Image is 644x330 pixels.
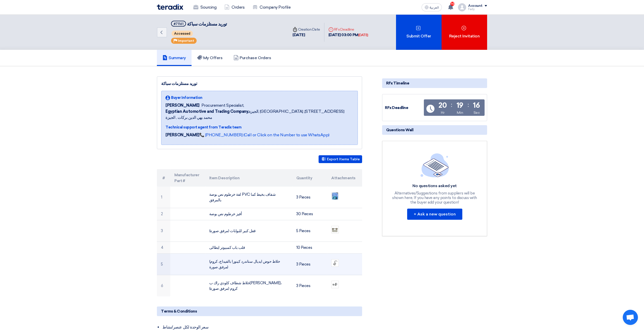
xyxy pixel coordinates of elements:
span: Buyer Information [171,95,202,100]
div: Alternatives/Suggestions from suppliers will be shown here, If you have any points to discuss wit... [392,191,478,205]
img: LOCK_1756130921621.png [331,226,339,233]
td: 3 Pieces [292,254,327,275]
div: RFx Timeline [382,78,487,88]
div: Min [457,110,463,115]
img: _1756130728356.jpg [331,192,339,200]
div: 20 [439,102,447,109]
th: Attachments [327,169,362,187]
a: Orders [220,2,248,13]
div: : [468,100,469,109]
div: Sec [473,110,480,115]
td: أفيز خرطوم نص بوصة [205,208,293,220]
img: profile_test.png [458,3,466,11]
th: Quantity [292,169,327,187]
th: Item Description [205,169,293,187]
span: الجيزة, [GEOGRAPHIC_DATA] ,[STREET_ADDRESS] محمد بهي الدين بركات , الجيزة [165,108,354,121]
div: Creation Date [293,27,320,32]
div: [DATE] [293,32,320,38]
td: قلب باب كمبيوتر ايطالى [205,241,293,254]
td: 4 [157,241,170,254]
td: لفة خرطوم نص بوصة PVC شفاف بخيط كما بالمرفق [205,187,293,208]
span: [PERSON_NAME] [165,102,199,108]
td: 1 [157,187,170,208]
a: Summary [157,50,192,66]
img: empty_state_list.svg [421,153,449,177]
h5: My Offers [197,55,223,60]
div: [DATE] [358,33,368,38]
div: #71161 [174,22,183,26]
a: Company Profile [248,2,295,13]
div: Account [468,4,483,8]
td: 5 [157,254,170,275]
td: 10 Pieces [292,241,327,254]
td: 2 [157,208,170,220]
td: 3 Pieces [292,187,327,208]
h5: Purchase Orders [234,55,271,60]
h5: توريد مستلزمات سباكة [171,21,227,27]
div: Fady [468,8,487,11]
div: Hr [441,110,444,115]
div: توريد مستلزمات سباكة [161,81,358,87]
img: kludirakpolarisrinsermixerrak_1756130809580.jpg [331,281,339,288]
td: 30 Pieces [292,208,327,220]
span: 10 [450,2,454,6]
button: العربية [422,3,442,11]
span: توريد مستلزمات سباكة [187,21,227,27]
td: (خلاط حوض ايديال ستاندرد كينورا بالفيداج، كروم (مرفق صورة [205,254,293,275]
div: 16 [473,102,480,109]
button: Export Items Table [319,155,362,163]
a: My Offers [192,50,228,66]
button: + Ask a new question [407,209,462,220]
div: No questions asked yet [392,183,478,189]
td: 6 [157,275,170,297]
a: Purchase Orders [228,50,277,66]
span: Important [178,39,194,42]
div: RFx Deadline [328,27,368,32]
div: RFx Deadline [385,105,423,111]
span: Accessed [172,31,193,36]
th: Manufacturer Part # [170,169,205,187]
span: Procurement Specialist, [201,102,244,108]
td: 3 [157,220,170,241]
div: 19 [456,102,463,109]
img: Teradix logo [157,4,183,10]
td: قفل كبير للبوابات (مرفق صورة) [205,220,293,241]
img: gaa_1756130836031.jpg [331,259,339,267]
div: Technical support agent from Teradix team [165,125,354,130]
strong: [PERSON_NAME] [165,133,199,137]
h5: Summary [162,55,186,60]
b: Egyptian Automotive and Trading Company, [165,109,249,114]
span: العربية [430,6,439,9]
span: Questions Wall [386,127,413,133]
div: Reject Invitation [442,15,487,50]
div: Submit Offer [396,15,442,50]
div: [DATE] 03:00 PM [328,32,368,38]
th: # [157,169,170,187]
td: 5 Pieces [292,220,327,241]
td: 3 Pieces [292,275,327,297]
div: : [451,100,452,109]
span: Terms & Conditions [161,309,197,314]
a: 📞 [PHONE_NUMBER] (Call or Click on the Number to use WhatsApp) [199,133,329,137]
a: Open chat [623,310,638,325]
td: خلاط شطاف كلودي راك ب[PERSON_NAME]، كروم (مرفق صورة) [205,275,293,297]
a: Sourcing [189,2,220,13]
